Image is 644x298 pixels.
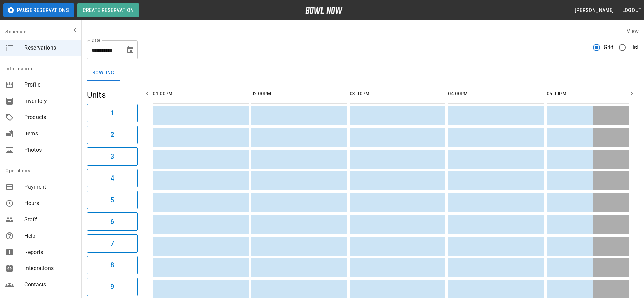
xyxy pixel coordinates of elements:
button: 1 [87,104,138,122]
h6: 7 [110,238,114,249]
h6: 9 [110,281,114,292]
button: Bowling [87,65,120,81]
span: Items [24,130,76,138]
h6: 2 [110,129,114,140]
button: 2 [87,126,138,144]
h6: 5 [110,194,114,205]
span: Reports [24,248,76,256]
h6: 1 [110,108,114,118]
th: 03:00PM [350,84,445,104]
span: Staff [24,216,76,224]
h6: 3 [110,151,114,162]
h6: 4 [110,173,114,184]
th: 01:00PM [153,84,249,104]
label: View [627,28,639,34]
th: 04:00PM [448,84,544,104]
span: Photos [24,146,76,154]
div: inventory tabs [87,65,639,81]
h6: 8 [110,260,114,271]
h5: Units [87,90,138,100]
button: 3 [87,147,138,166]
button: [PERSON_NAME] [572,4,617,17]
button: 6 [87,212,138,231]
span: Products [24,113,76,122]
span: Contacts [24,281,76,289]
button: 5 [87,191,138,209]
button: Create Reservation [77,3,139,17]
img: logo [305,7,343,14]
span: Reservations [24,44,76,52]
span: Hours [24,199,76,207]
button: 4 [87,169,138,187]
span: List [629,43,639,52]
button: 7 [87,234,138,253]
h6: 6 [110,216,114,227]
span: Integrations [24,264,76,273]
button: Pause Reservations [3,3,74,17]
span: Payment [24,183,76,191]
span: Help [24,232,76,240]
span: Inventory [24,97,76,105]
span: Profile [24,81,76,89]
button: Choose date, selected date is Sep 9, 2025 [124,43,137,57]
button: 8 [87,256,138,274]
span: Grid [604,43,614,52]
button: 9 [87,278,138,296]
button: Logout [620,4,644,17]
th: 02:00PM [251,84,347,104]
